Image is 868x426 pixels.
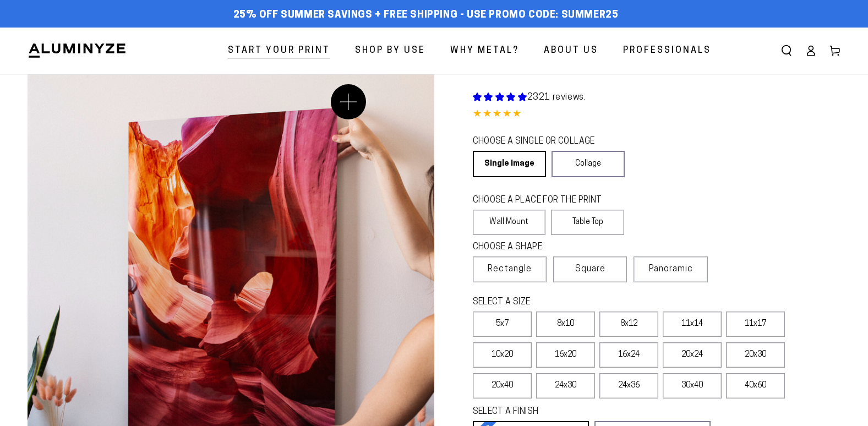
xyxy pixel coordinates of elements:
label: 20x24 [663,342,722,368]
a: Collage [552,151,625,177]
label: 8x10 [536,312,595,337]
legend: CHOOSE A SINGLE OR COLLAGE [473,135,615,148]
span: About Us [544,43,598,59]
a: Start Your Print [220,36,339,65]
label: 20x30 [726,342,785,368]
label: 20x40 [473,373,532,398]
a: Shop By Use [347,36,434,65]
label: 24x36 [599,373,658,398]
img: Aluminyze [28,42,127,59]
label: Table Top [551,210,624,235]
span: Rectangle [488,263,532,276]
label: 40x60 [726,373,785,398]
label: Wall Mount [473,210,546,235]
a: Single Image [473,151,546,177]
legend: CHOOSE A SHAPE [473,241,616,254]
span: Why Metal? [450,43,519,59]
label: 16x20 [536,342,595,368]
span: 25% off Summer Savings + Free Shipping - Use Promo Code: SUMMER25 [233,9,619,21]
legend: SELECT A FINISH [473,406,684,418]
span: Start Your Print [228,43,330,59]
div: 4.85 out of 5.0 stars [473,107,841,123]
span: Panoramic [649,265,693,274]
span: Square [575,263,605,276]
legend: CHOOSE A PLACE FOR THE PRINT [473,194,614,207]
label: 16x24 [599,342,658,368]
label: 5x7 [473,312,532,337]
span: Shop By Use [355,43,425,59]
a: Professionals [615,36,719,65]
span: Professionals [623,43,711,59]
label: 24x30 [536,373,595,398]
summary: Search our site [774,39,799,63]
legend: SELECT A SIZE [473,296,689,309]
label: 30x40 [663,373,722,398]
label: 10x20 [473,342,532,368]
a: About Us [536,36,607,65]
label: 11x14 [663,312,722,337]
label: 8x12 [599,312,658,337]
label: 11x17 [726,312,785,337]
a: Why Metal? [442,36,527,65]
